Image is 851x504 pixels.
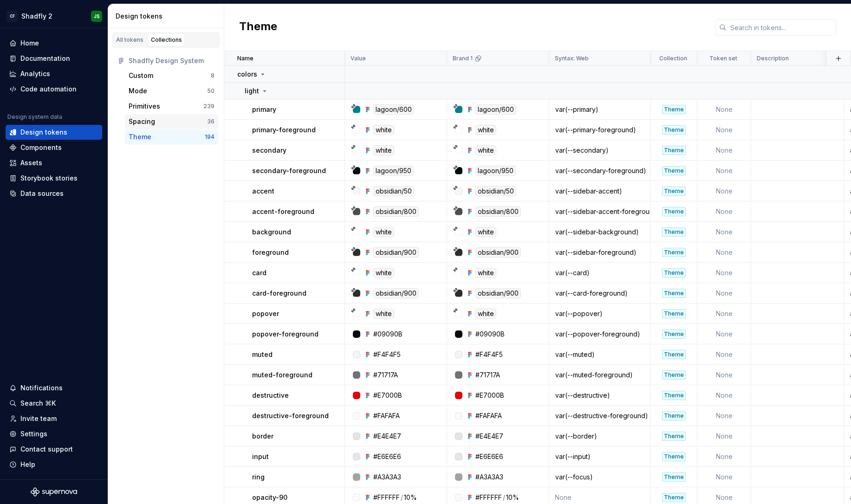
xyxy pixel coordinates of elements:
div: #FFFFFF [475,493,502,502]
div: Collections [151,36,182,44]
a: Home [6,36,102,51]
div: Design tokens [116,12,220,21]
div: 8 [211,72,214,79]
div: Data sources [20,189,64,198]
div: #71717A [373,370,398,380]
div: All tokens [116,36,143,44]
div: var(--secondary) [550,146,650,155]
div: white [475,145,496,155]
p: background [252,227,291,237]
div: / [503,493,505,502]
div: white [475,125,496,135]
div: var(--input) [550,452,650,461]
div: white [373,145,394,155]
div: Mode [129,86,147,96]
p: destructive-foreground [252,411,329,420]
div: Contact support [20,445,73,454]
p: muted [252,350,273,359]
div: lagoon/600 [373,104,414,115]
td: None [697,222,751,242]
div: Theme [662,309,686,318]
button: Mode50 [125,84,218,98]
p: Name [237,55,253,62]
div: #E4E4E7 [373,432,401,441]
div: obsidian/900 [373,288,419,298]
div: Notifications [20,383,63,393]
div: #E6E6E6 [475,452,503,461]
div: #E7000B [475,391,504,400]
div: Theme [129,132,151,142]
p: input [252,452,269,461]
div: obsidian/800 [373,207,419,217]
div: var(--destructive) [550,391,650,400]
div: 36 [207,118,214,125]
div: Design system data [7,113,62,121]
div: #A3A3A3 [475,472,503,482]
button: Theme194 [125,129,218,144]
div: #F4F4F5 [475,350,503,359]
div: lagoon/950 [373,166,414,176]
button: Contact support [6,442,102,457]
a: Custom8 [125,68,218,83]
div: Theme [662,493,686,502]
p: Brand 1 [453,55,473,62]
p: accent [252,187,274,196]
div: Theme [662,166,686,175]
div: Settings [20,429,47,439]
div: Theme [662,391,686,400]
div: var(--popover) [550,309,650,318]
td: None [697,365,751,385]
div: Theme [662,452,686,461]
div: Home [20,39,39,48]
div: obsidian/50 [373,186,414,196]
div: Theme [662,289,686,298]
div: Theme [662,330,686,339]
div: 239 [203,103,214,110]
div: var(--focus) [550,472,650,482]
div: 50 [207,87,214,95]
div: var(--card-foreground) [550,289,650,298]
td: None [697,120,751,140]
p: popover-foreground [252,330,318,339]
p: Description [757,55,789,62]
div: white [373,227,394,237]
a: Analytics [6,66,102,81]
div: Theme [662,207,686,216]
a: Design tokens [6,125,102,140]
td: None [697,181,751,201]
td: None [697,242,751,263]
div: Spacing [129,117,155,126]
div: Theme [662,105,686,114]
div: Storybook stories [20,174,78,183]
div: Theme [662,432,686,441]
div: #FFFFFF [373,493,400,502]
div: Help [20,460,35,469]
p: Value [351,55,366,62]
p: colors [237,70,257,79]
a: Assets [6,155,102,170]
div: Theme [662,227,686,237]
div: Invite team [20,414,57,423]
div: #09090B [475,330,505,339]
div: CF [6,11,18,22]
button: Notifications [6,381,102,395]
div: Shadfly Design System [129,56,214,65]
a: Data sources [6,186,102,201]
p: secondary-foreground [252,166,326,175]
p: primary [252,105,276,114]
div: #E4E4E7 [475,432,503,441]
td: None [697,283,751,304]
div: Assets [20,158,42,168]
p: foreground [252,248,289,257]
div: #E7000B [373,391,402,400]
div: Theme [662,187,686,196]
td: None [697,263,751,283]
div: var(--muted-foreground) [550,370,650,380]
button: Spacing36 [125,114,218,129]
p: card [252,268,266,278]
div: white [475,268,496,278]
div: Theme [662,146,686,155]
div: #71717A [475,370,500,380]
div: #A3A3A3 [373,472,401,482]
